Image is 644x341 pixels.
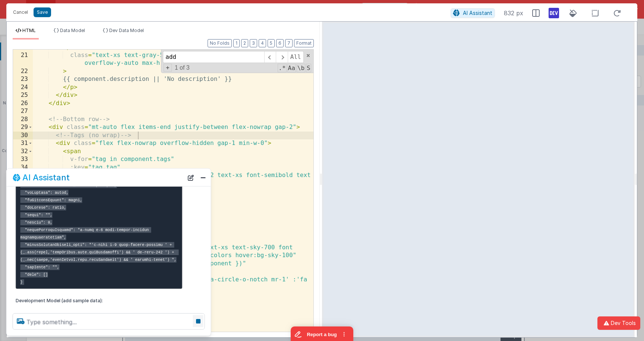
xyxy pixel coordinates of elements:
[60,28,85,33] span: Data Model
[163,51,264,63] input: Search for
[233,39,240,47] button: 1
[13,67,33,76] div: 22
[597,316,640,330] button: Dev Tools
[13,116,33,124] div: 28
[250,39,257,47] button: 3
[9,7,32,18] button: Cancel
[13,148,33,156] div: 32
[463,10,492,16] span: AI Assistant
[306,64,311,72] span: Search In Selection
[13,132,33,140] div: 30
[294,39,314,47] button: Format
[241,39,248,47] button: 2
[13,107,33,116] div: 27
[278,64,286,72] span: RegExp Search
[276,39,284,47] button: 6
[13,164,33,172] div: 34
[22,173,70,182] h2: AI Assistant
[34,7,51,17] button: Save
[504,9,523,18] span: 832 px
[13,139,33,148] div: 31
[13,75,33,83] div: 23
[13,91,33,100] div: 25
[268,39,275,47] button: 5
[198,172,208,183] button: Close
[297,64,305,72] span: Whole Word Search
[13,155,33,164] div: 33
[13,83,33,92] div: 24
[22,28,36,33] span: HTML
[259,39,266,47] button: 4
[285,39,293,47] button: 7
[13,51,33,67] div: 21
[13,100,33,108] div: 26
[451,8,495,18] button: AI Assistant
[13,123,33,132] div: 29
[186,172,196,183] button: New Chat
[208,39,232,47] button: No Folds
[288,51,304,63] span: Alt-Enter
[16,297,183,304] p: Development Model (add sample data):
[287,64,296,72] span: CaseSensitive Search
[172,64,193,71] span: 1 of 3
[164,64,172,72] span: Toggel Replace mode
[109,28,144,33] span: Dev Data Model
